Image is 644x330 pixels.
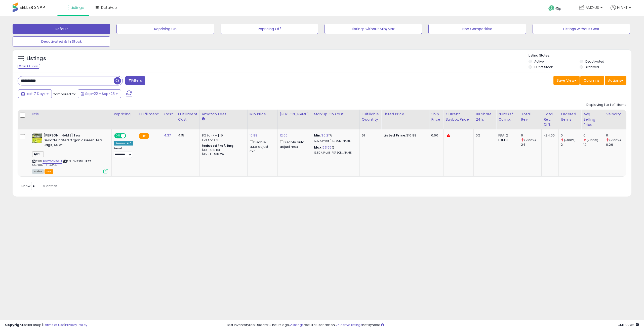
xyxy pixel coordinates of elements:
[32,133,42,143] img: 61A11F0VyoL._SL40_.jpg
[26,91,46,96] span: Last 7 Days
[32,169,44,174] span: All listings currently available for purchase on Amazon
[533,24,630,34] button: Listings without Cost
[498,112,517,122] div: Num of Comp.
[583,133,604,138] div: 0
[580,76,604,85] button: Columns
[53,92,76,97] span: Compared to:
[21,183,58,188] span: Show: entries
[85,91,115,96] span: Sep-22 - Sep-28
[606,112,624,117] div: Velocity
[314,145,323,150] b: Max:
[521,143,541,147] div: 24
[561,133,581,138] div: 0
[548,5,554,11] i: Get Help
[202,144,235,148] b: Reduced Prof. Rng.
[114,141,133,146] div: Amazon AI *
[431,112,441,122] div: Ship Price
[314,151,356,155] p: 19.50% Profit [PERSON_NAME]
[383,112,427,117] div: Listed Price
[13,24,110,34] button: Default
[280,139,308,149] div: Disable auto adjust max
[114,147,133,158] div: Preset:
[178,112,197,122] div: Fulfillment Cost
[561,143,581,147] div: 2
[583,143,604,147] div: 12
[585,59,604,64] label: Deactivated
[325,24,422,34] button: Listings without Min/Max
[428,24,526,34] button: Non Competitive
[586,103,626,107] div: Displaying 1 to 1 of 1 items
[314,133,356,143] div: %
[44,133,105,149] b: [PERSON_NAME] Tea Decaffeinated Organic Green Tea Bags, 40 ct
[476,133,492,138] div: 0%
[116,24,214,34] button: Repricing On
[586,5,599,10] span: AMZ-US
[314,145,356,155] div: %
[71,5,84,10] span: Listings
[446,112,471,122] div: Current Buybox Price
[202,117,205,121] small: Amazon Fees.
[202,133,244,138] div: 8% for <= $15
[27,55,46,62] h5: Listings
[250,133,258,138] a: 10.89
[115,134,121,138] span: ON
[250,139,274,154] div: Disable auto adjust min
[544,1,571,16] a: Help
[164,112,174,117] div: Cost
[314,112,357,117] div: Markup on Cost
[314,133,321,138] b: Min:
[544,133,555,138] div: -24.00
[32,133,108,173] div: ASIN:
[362,112,379,122] div: Fulfillable Quantity
[524,138,536,142] small: (-100%)
[521,133,541,138] div: 0
[114,112,135,117] div: Repricing
[544,112,556,127] div: Total Rev. Diff.
[31,112,109,117] div: Title
[498,138,515,143] div: FBM: 3
[362,133,377,138] div: 61
[553,76,580,85] button: Save View
[521,112,539,122] div: Total Rev.
[312,110,359,129] th: The percentage added to the cost of goods (COGS) that forms the calculator for Min & Max prices.
[498,133,515,138] div: FBA: 2
[584,78,599,83] span: Columns
[125,134,133,138] span: OFF
[383,133,425,138] div: $10.89
[606,143,626,147] div: 0.29
[178,133,196,138] div: 4.15
[32,151,44,157] span: IPSF
[43,159,62,164] a: B0076OK56M
[314,139,356,143] p: 12.12% Profit [PERSON_NAME]
[583,112,602,127] div: Avg Selling Price
[164,133,171,138] a: 4.37
[321,133,329,138] a: 30.21
[250,112,275,117] div: Min Price
[476,112,494,122] div: BB Share 24h.
[78,89,121,98] button: Sep-22 - Sep-28
[534,59,544,64] label: Active
[617,5,627,10] span: Hi VNT
[431,133,439,138] div: 0.00
[605,76,626,85] button: Actions
[554,7,561,11] span: Help
[280,112,310,117] div: [PERSON_NAME]
[606,133,626,138] div: 0
[18,89,52,98] button: Last 7 Days
[202,138,244,143] div: 15% for > $15
[139,133,149,139] small: FBA
[587,138,598,142] small: (-100%)
[202,152,244,156] div: $15.01 - $16.24
[383,133,406,138] b: Listed Price:
[534,65,553,69] label: Out of Stock
[585,65,599,69] label: Archived
[18,64,40,69] div: Clear All Filters
[32,159,93,167] span: | SKU: W9310-KE27-00788794-G0437
[13,36,110,46] button: Deactivated & In Stock
[564,138,576,142] small: (-100%)
[611,5,631,16] a: Hi VNT
[139,112,160,117] div: Fulfillment
[280,133,288,138] a: 12.00
[101,5,117,10] span: DataHub
[202,112,245,117] div: Amazon Fees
